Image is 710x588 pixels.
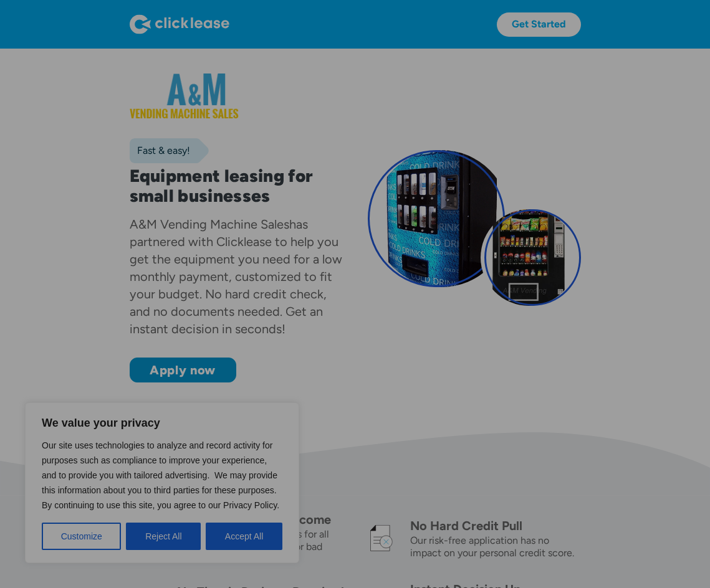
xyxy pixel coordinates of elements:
div: Our risk-free application has no impact on your personal credit score. [410,534,581,559]
img: Logo [130,14,229,34]
button: Customize [42,523,121,550]
p: We value your privacy [42,415,282,430]
h1: Equipment leasing for small businesses [130,166,343,206]
div: No Hard Credit Pull [410,517,581,534]
button: Accept All [206,523,282,550]
div: Fast & easy! [130,145,190,157]
div: has partnered with Clicklease to help you get the equipment you need for a low monthly payment, c... [130,217,342,336]
a: Get Started [497,12,581,37]
div: A&M Vending Machine Sales [130,217,289,232]
span: Our site uses technologies to analyze and record activity for purposes such as compliance to impr... [42,440,279,510]
div: We value your privacy [25,402,299,563]
img: credit icon [363,519,400,557]
button: Reject All [126,523,201,550]
a: Apply now [130,358,236,382]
